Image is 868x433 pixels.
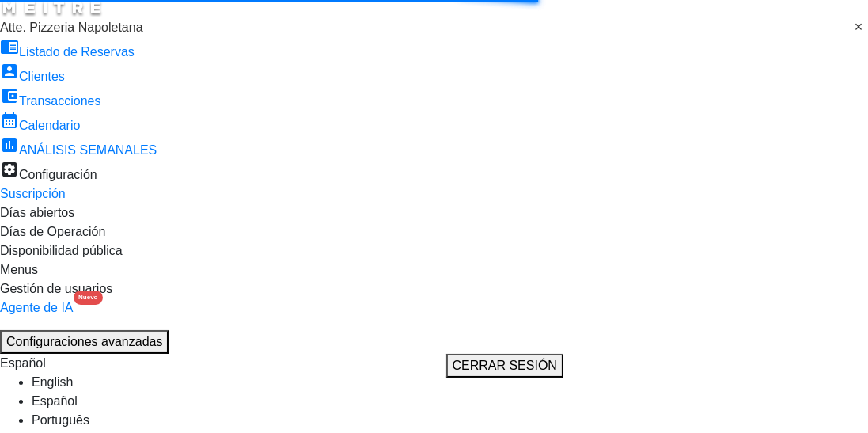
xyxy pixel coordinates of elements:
[32,394,78,408] a: Español
[855,18,868,37] span: Clear all
[74,291,102,305] div: Nuevo
[446,354,563,378] button: CERRAR SESIÓN
[32,375,73,389] a: English
[32,413,89,427] a: Português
